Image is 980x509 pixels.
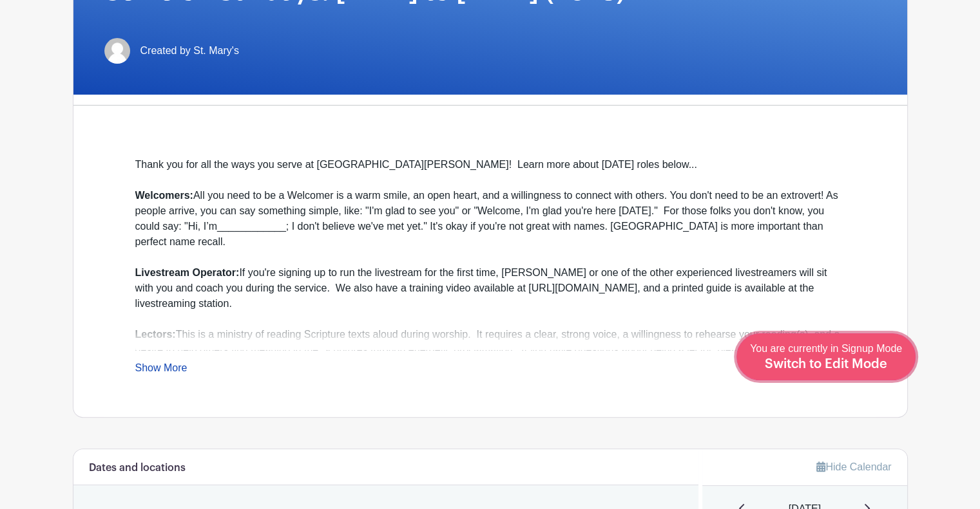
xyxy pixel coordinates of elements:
img: default-ce2991bfa6775e67f084385cd625a349d9dcbb7a52a09fb2fda1e96e2d18dcdb.png [104,38,130,64]
strong: Livestream Operator: [135,267,240,278]
a: Hide Calendar [816,461,891,472]
a: Show More [135,362,187,378]
h6: Dates and locations [89,462,186,474]
span: You are currently in Signup Mode [750,343,902,370]
div: This is a ministry of reading Scripture texts aloud during worship. It requires a clear, strong v... [135,327,845,373]
strong: Lectors: [135,329,176,340]
div: All you need to be a Welcomer is a warm smile, an open heart, and a willingness to connect with o... [135,188,845,250]
span: Created by St. Mary's [140,43,239,59]
span: Switch to Edit Mode [765,358,887,371]
div: Thank you for all the ways you serve at [GEOGRAPHIC_DATA][PERSON_NAME]! Learn more about [DATE] r... [135,157,845,188]
div: If you're signing up to run the livestream for the first time, [PERSON_NAME] or one of the other ... [135,265,845,311]
a: You are currently in Signup Mode Switch to Edit Mode [736,333,916,380]
strong: Welcomers: [135,190,193,201]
